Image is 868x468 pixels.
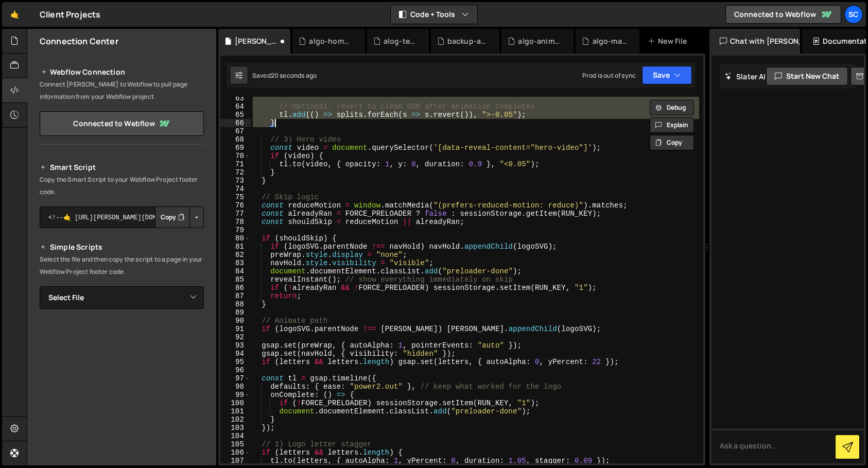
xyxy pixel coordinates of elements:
[40,36,118,47] h2: Connection Center
[220,333,251,341] div: 92
[252,71,317,80] div: Saved
[40,8,100,21] div: Client Projects
[309,36,352,46] div: algo-home-page-main.js
[518,36,561,46] div: algo-animation2_wrap.js
[220,226,251,234] div: 79
[220,127,251,135] div: 67
[650,135,694,150] button: Copy
[220,308,251,317] div: 89
[220,424,251,432] div: 103
[155,206,190,228] button: Copy
[220,144,251,152] div: 69
[642,66,692,84] button: Save
[844,5,863,24] a: Sc
[220,440,251,448] div: 105
[447,36,487,46] div: backup-algo1.0.js.js
[709,29,800,54] div: Chat with [PERSON_NAME]
[220,275,251,284] div: 85
[220,135,251,144] div: 68
[2,2,27,27] a: 🤙
[220,218,251,226] div: 78
[40,326,205,419] iframe: YouTube video player
[766,67,848,85] button: Start new chat
[220,102,251,111] div: 64
[40,78,204,103] p: Connect [PERSON_NAME] to Webflow to pull page information from your Webflow project
[40,66,204,78] h2: Webflow Connection
[220,177,251,185] div: 73
[220,341,251,350] div: 93
[220,152,251,160] div: 70
[802,29,866,54] div: Documentation
[725,5,841,24] a: Connected to Webflow
[220,193,251,201] div: 75
[650,100,694,115] button: Debug
[220,407,251,415] div: 101
[271,71,317,80] div: 20 seconds ago
[220,259,251,267] div: 83
[220,383,251,391] div: 98
[40,161,204,174] h2: Smart Script
[220,168,251,177] div: 72
[40,241,204,253] h2: Simple Scripts
[40,174,204,198] p: Copy the Smart Script to your Webflow Project footer code.
[220,119,251,127] div: 66
[220,457,251,465] div: 107
[40,111,204,136] a: Connected to Webflow
[648,36,691,46] div: New File
[220,391,251,399] div: 99
[384,36,416,46] div: alog-test.js
[235,36,278,46] div: [PERSON_NAME] Studio.js
[582,71,636,80] div: Prod is out of sync
[220,448,251,457] div: 106
[220,251,251,259] div: 82
[220,432,251,440] div: 104
[40,253,204,278] p: Select the file and then copy the script to a page in your Webflow Project footer code.
[220,185,251,193] div: 74
[40,206,204,228] textarea: <!--🤙 [URL][PERSON_NAME][DOMAIN_NAME]> <script>document.addEventListener("DOMContentLoaded", func...
[220,366,251,374] div: 96
[155,206,204,228] div: Button group with nested dropdown
[220,374,251,383] div: 97
[220,317,251,325] div: 90
[220,210,251,218] div: 77
[220,300,251,308] div: 88
[220,234,251,242] div: 80
[650,117,694,133] button: Explain
[220,350,251,358] div: 94
[220,267,251,275] div: 84
[220,111,251,119] div: 65
[220,292,251,300] div: 87
[220,415,251,424] div: 102
[220,160,251,168] div: 71
[220,201,251,210] div: 76
[220,399,251,407] div: 100
[220,284,251,292] div: 86
[220,358,251,366] div: 95
[391,5,477,24] button: Code + Tools
[220,325,251,333] div: 91
[725,72,766,81] h2: Slater AI
[593,36,627,46] div: algo-marketing.js
[220,242,251,251] div: 81
[220,94,251,102] div: 63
